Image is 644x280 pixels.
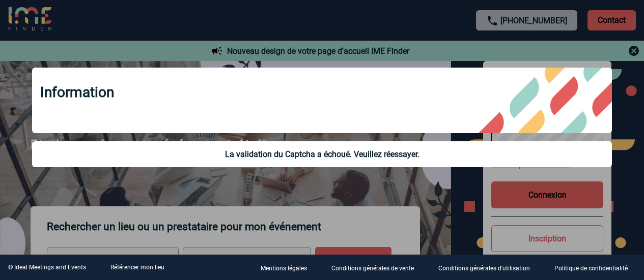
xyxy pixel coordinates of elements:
a: Mentions légales [253,263,323,272]
a: Conditions générales de vente [323,263,430,272]
p: Politique de confidentialité [554,265,628,272]
a: Politique de confidentialité [546,263,644,272]
p: Conditions générales d'utilisation [438,265,530,272]
a: Conditions générales d'utilisation [430,263,546,272]
p: Conditions générales de vente [331,265,414,272]
div: Information [32,68,612,133]
a: Référencer mon lieu [110,264,164,271]
p: Mentions légales [261,265,307,272]
div: © Ideal Meetings and Events [8,264,86,271]
div: La validation du Captcha a échoué. Veuillez réessayer. [40,149,604,159]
